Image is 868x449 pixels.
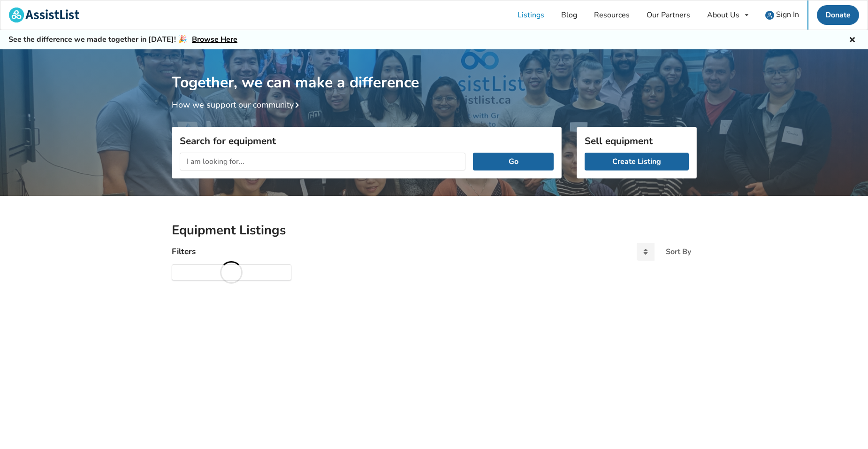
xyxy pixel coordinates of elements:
a: Create Listing [585,153,689,170]
input: I am looking for... [180,153,466,170]
h3: Sell equipment [585,135,689,147]
h3: Search for equipment [180,135,554,147]
a: Donate [817,5,859,25]
a: Our Partners [638,0,699,30]
img: user icon [765,11,774,20]
a: Resources [586,0,638,30]
a: user icon Sign In [757,0,807,30]
a: How we support our community [172,99,303,110]
button: Go [473,153,553,170]
h2: Equipment Listings [172,222,697,239]
a: Listings [509,0,553,30]
h4: Filters [172,246,196,257]
a: Blog [553,0,586,30]
h5: See the difference we made together in [DATE]! 🎉 [8,35,237,45]
div: About Us [707,11,739,19]
h1: Together, we can make a difference [172,49,697,92]
a: Browse Here [192,34,237,45]
div: Sort By [666,248,691,255]
span: Sign In [776,9,799,20]
img: assistlist-logo [9,8,79,23]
